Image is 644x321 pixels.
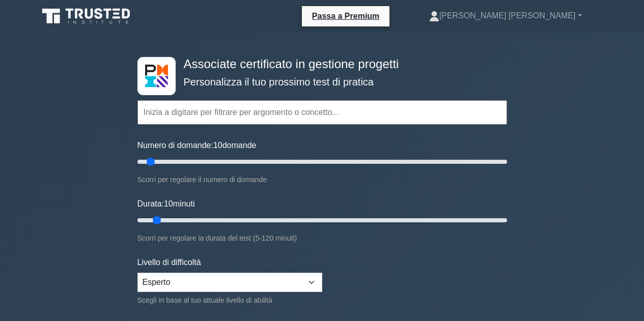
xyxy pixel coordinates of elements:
font: 10 [213,141,222,150]
font: Scorri per regolare il numero di domande [137,176,267,184]
font: Scorri per regolare la durata del test (5-120 minuti) [137,234,297,242]
font: Durata: [137,199,164,208]
a: Passa a Premium [306,10,386,22]
font: Scegli in base al tuo attuale livello di abilità [137,296,272,304]
input: Inizia a digitare per filtrare per argomento o concetto... [137,100,507,125]
font: minuti [173,199,195,208]
font: Associate certificato in gestione progetti [184,57,399,71]
font: Passa a Premium [312,12,380,20]
font: domande [222,141,257,150]
font: Numero di domande: [137,141,213,150]
font: 10 [164,199,173,208]
a: [PERSON_NAME] [PERSON_NAME] [405,6,606,26]
font: [PERSON_NAME] [PERSON_NAME] [439,11,576,20]
font: Livello di difficoltà [137,258,201,267]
